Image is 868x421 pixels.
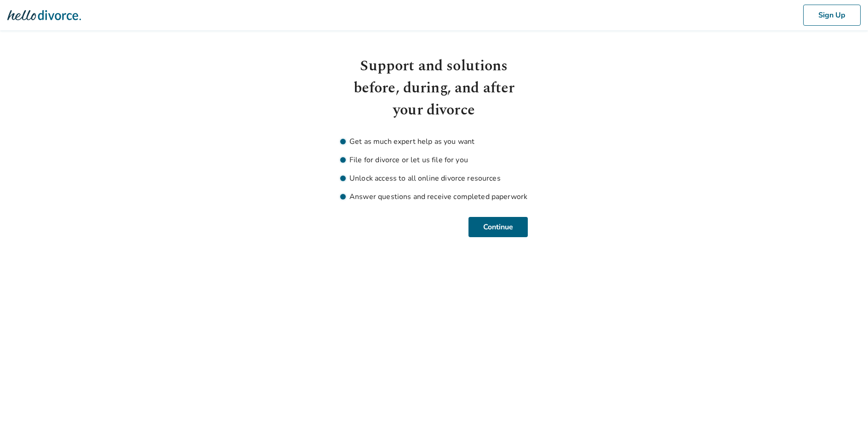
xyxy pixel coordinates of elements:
button: Sign Up [803,5,861,26]
h1: Support and solutions before, during, and after your divorce [340,55,528,121]
li: Get as much expert help as you want [340,136,528,147]
li: File for divorce or let us file for you [340,154,528,165]
button: Continue [468,217,528,237]
li: Unlock access to all online divorce resources [340,173,528,184]
img: Hello Divorce Logo [7,6,81,24]
li: Answer questions and receive completed paperwork [340,191,528,202]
